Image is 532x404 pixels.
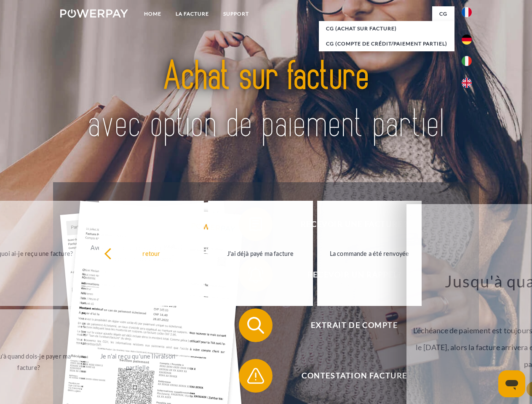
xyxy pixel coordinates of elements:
[80,40,452,161] img: title-powerpay_fr.svg
[245,365,266,386] img: qb_warning.svg
[498,370,525,397] iframe: Bouton de lancement de la fenêtre de messagerie
[319,36,454,51] a: CG (Compte de crédit/paiement partiel)
[319,21,454,36] a: CG (achat sur facture)
[137,6,168,21] a: Home
[60,9,128,18] img: logo-powerpay-white.svg
[168,6,216,21] a: LA FACTURE
[462,7,472,17] img: fr
[322,247,417,259] div: La commande a été renvoyée
[245,315,266,336] img: qb_search.svg
[462,35,472,45] img: de
[251,359,457,393] span: Contestation Facture
[251,308,457,342] span: Extrait de compte
[462,56,472,66] img: it
[239,359,458,393] button: Contestation Facture
[91,351,185,373] div: Je n'ai reçu qu'une livraison partielle
[432,6,454,21] a: CG
[86,201,190,306] a: Avez-vous reçu mes paiements, ai-je encore un solde ouvert?
[104,247,199,259] div: retour
[216,6,256,21] a: Support
[462,78,472,88] img: en
[239,308,458,342] button: Extrait de compte
[213,247,308,259] div: J'ai déjà payé ma facture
